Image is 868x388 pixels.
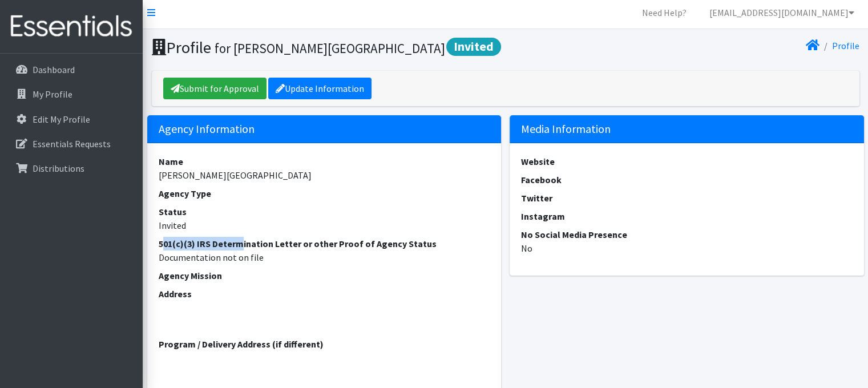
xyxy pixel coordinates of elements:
[5,83,138,106] a: My Profile
[5,7,138,46] img: HumanEssentials
[152,38,502,58] h1: Profile
[159,288,192,300] strong: Address
[159,168,490,182] dd: [PERSON_NAME][GEOGRAPHIC_DATA]
[159,155,490,168] dt: Name
[5,58,138,81] a: Dashboard
[510,115,864,143] h5: Media Information
[521,191,853,205] dt: Twitter
[159,205,490,219] dt: Status
[33,88,72,100] p: My Profile
[159,250,490,264] dd: Documentation not on file
[268,78,372,99] a: Update Information
[5,157,138,180] a: Distributions
[33,114,90,125] p: Edit My Profile
[521,228,853,241] dt: No Social Media Presence
[159,219,490,232] dd: Invited
[5,132,138,155] a: Essentials Requests
[521,155,853,168] dt: Website
[832,40,859,51] a: Profile
[147,115,502,143] h5: Agency Information
[446,38,501,56] span: Invited
[159,338,324,350] strong: Program / Delivery Address (if different)
[5,108,138,131] a: Edit My Profile
[159,187,490,200] dt: Agency Type
[521,209,853,223] dt: Instagram
[159,237,490,250] dt: 501(c)(3) IRS Determination Letter or other Proof of Agency Status
[163,78,267,99] a: Submit for Approval
[33,163,84,174] p: Distributions
[33,64,75,75] p: Dashboard
[521,173,853,187] dt: Facebook
[159,269,490,282] dt: Agency Mission
[633,1,696,24] a: Need Help?
[700,1,863,24] a: [EMAIL_ADDRESS][DOMAIN_NAME]
[521,241,853,255] dd: No
[215,40,445,56] small: for [PERSON_NAME][GEOGRAPHIC_DATA]
[33,138,111,149] p: Essentials Requests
